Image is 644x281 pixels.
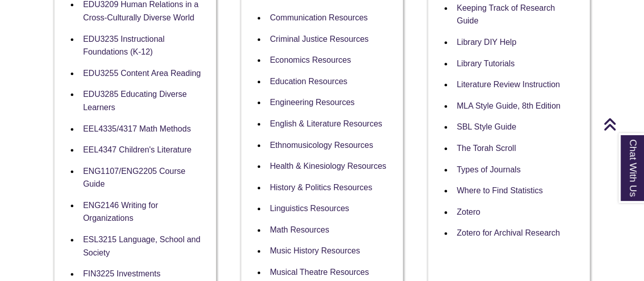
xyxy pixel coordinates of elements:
[270,56,351,64] a: Economics Resources
[270,246,360,255] a: Music History Resources
[270,35,369,43] a: Criminal Justice Resources
[83,145,191,154] a: EEL4347 Children's Literature
[457,59,515,68] a: Library Tutorials
[603,117,641,131] a: Back to Top
[457,101,561,110] a: MLA Style Guide, 8th Edition
[83,235,200,257] a: ESL3215 Language, School and Society
[270,141,373,149] a: Ethnomusicology Resources
[83,90,187,112] a: EDU3285 Educating Diverse Learners
[270,183,372,192] a: History & Politics Resources
[270,225,329,234] a: Math Resources
[83,201,158,223] a: ENG2146 Writing for Organizations
[270,119,382,128] a: English & Literature Resources
[270,13,368,22] a: Communication Resources
[457,80,560,89] a: Literature Review Instruction
[457,38,516,46] a: Library DIY Help
[83,269,160,278] a: FIN3225 Investments
[83,35,164,57] a: EDU3235 Instructional Foundations (K-12)
[457,144,516,152] a: The Torah Scroll
[270,204,349,213] a: Linguistics Resources
[457,165,520,174] a: Types of Journals
[83,69,201,78] a: EDU3255 Content Area Reading
[270,98,354,107] a: Engineering Resources
[457,186,543,195] a: Where to Find Statistics
[83,167,185,189] a: ENG1107/ENG2205 Course Guide
[457,122,516,131] a: SBL Style Guide
[457,4,555,25] a: Keeping Track of Research Guide
[83,124,191,133] a: EEL4335/4317 Math Methods
[270,77,347,86] a: Education Resources
[270,162,386,170] a: Health & Kinesiology Resources
[457,228,560,237] a: Zotero for Archival Research
[457,208,480,216] a: Zotero
[270,268,369,276] a: Musical Theatre Resources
